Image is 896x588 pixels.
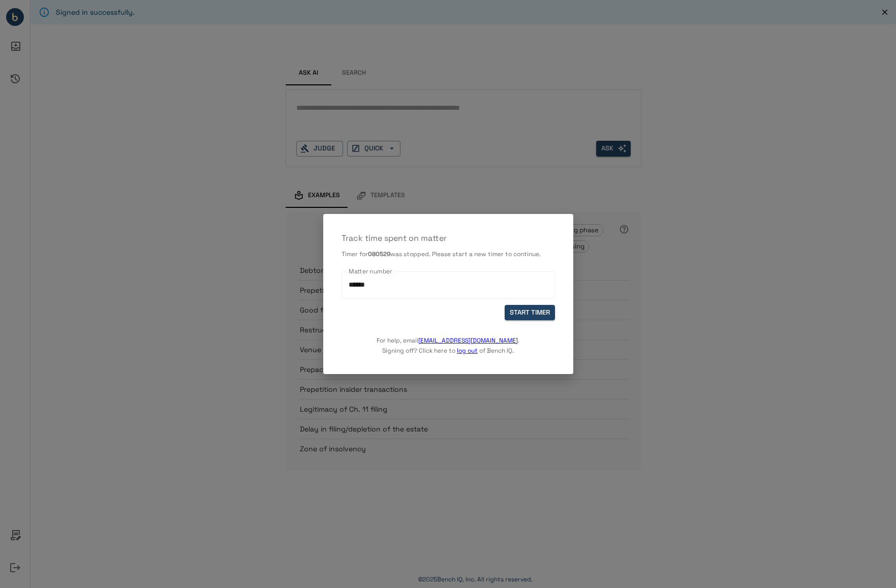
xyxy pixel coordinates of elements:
button: START TIMER [505,305,555,321]
p: For help, email . Signing off? Click here to of Bench IQ. [377,320,519,356]
a: log out [457,347,478,355]
span: Timer for [342,250,368,258]
label: Matter number [349,267,392,276]
p: Track time spent on matter [342,232,555,244]
span: was stopped. Please start a new timer to continue. [390,250,541,258]
a: [EMAIL_ADDRESS][DOMAIN_NAME] [418,336,518,345]
b: 080529 [368,250,390,258]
